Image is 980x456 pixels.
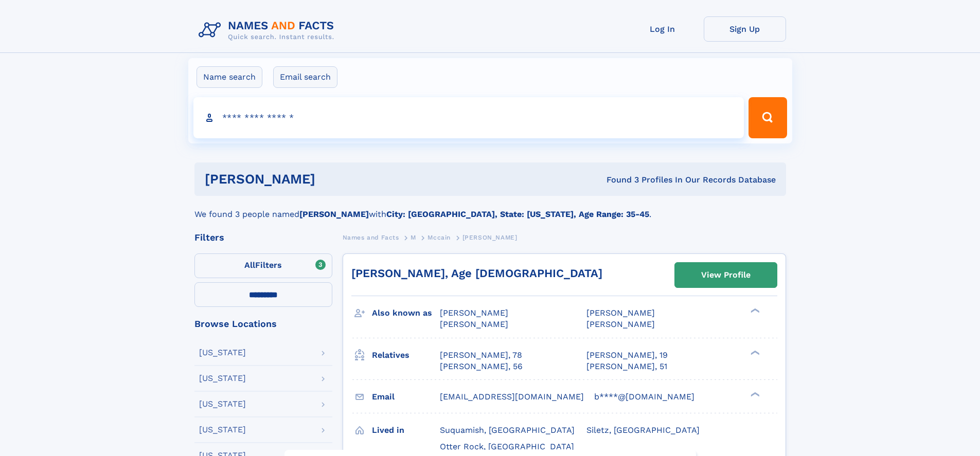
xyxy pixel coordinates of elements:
[748,349,760,356] div: ❯
[194,253,332,278] label: Filters
[427,234,451,241] span: Mccain
[440,392,584,402] span: [EMAIL_ADDRESS][DOMAIN_NAME]
[244,260,255,270] span: All
[440,350,522,361] a: [PERSON_NAME], 78
[440,442,574,451] span: Otter Rock, [GEOGRAPHIC_DATA]
[621,16,704,42] a: Log In
[193,97,744,138] input: search input
[372,422,440,439] h3: Lived in
[194,319,332,329] div: Browse Locations
[440,425,575,435] span: Suquamish, [GEOGRAPHIC_DATA]
[386,209,649,219] b: City: [GEOGRAPHIC_DATA], State: [US_STATE], Age Range: 35-45
[748,307,760,314] div: ❯
[199,349,246,357] div: [US_STATE]
[372,388,440,406] h3: Email
[299,209,369,219] b: [PERSON_NAME]
[462,234,518,241] span: [PERSON_NAME]
[199,374,246,382] div: [US_STATE]
[411,234,416,241] span: M
[197,66,262,88] label: Name search
[748,391,760,397] div: ❯
[586,308,655,318] span: [PERSON_NAME]
[372,346,440,364] h3: Relatives
[586,350,668,361] a: [PERSON_NAME], 19
[440,319,508,329] span: [PERSON_NAME]
[411,231,416,244] a: M
[440,308,508,318] span: [PERSON_NAME]
[440,361,523,372] a: [PERSON_NAME], 56
[675,263,777,287] a: View Profile
[194,233,332,242] div: Filters
[199,426,246,434] div: [US_STATE]
[586,319,655,329] span: [PERSON_NAME]
[461,174,776,186] div: Found 3 Profiles In Our Records Database
[704,16,786,42] a: Sign Up
[199,400,246,408] div: [US_STATE]
[205,173,461,186] h1: [PERSON_NAME]
[701,263,751,287] div: View Profile
[351,267,602,280] a: [PERSON_NAME], Age [DEMOGRAPHIC_DATA]
[343,231,399,244] a: Names and Facts
[194,16,343,44] img: Logo Names and Facts
[427,231,451,244] a: Mccain
[372,304,440,322] h3: Also known as
[194,196,786,221] div: We found 3 people named with .
[586,361,667,372] a: [PERSON_NAME], 51
[749,97,787,138] button: Search Button
[273,66,337,88] label: Email search
[586,425,700,435] span: Siletz, [GEOGRAPHIC_DATA]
